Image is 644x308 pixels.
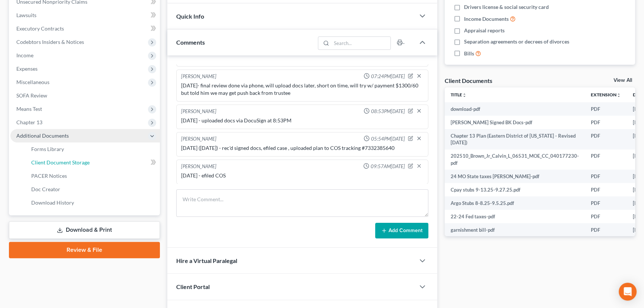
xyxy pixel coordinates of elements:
span: Separation agreements or decrees of divorces [464,38,569,45]
td: garnishment bill-pdf [445,223,585,237]
span: Appraisal reports [464,27,505,34]
td: Chapter 13 Plan (Eastern District of [US_STATE] - Revised [DATE]) [445,129,585,150]
a: View All [614,78,632,83]
span: Executory Contracts [16,25,64,32]
span: Hire a Virtual Paralegal [176,257,237,264]
span: Income Documents [464,15,509,23]
td: PDF [585,210,627,223]
div: [DATE] ([DATE]) - rec'd signed docs, efiled case , uploaded plan to COS tracking #7332385640 [181,144,424,152]
span: Miscellaneous [16,79,49,85]
td: PDF [585,170,627,183]
td: PDF [585,129,627,150]
div: [PERSON_NAME] [181,108,216,115]
div: [DATE] - uploaded docs via DocuSign at 8:53PM [181,117,424,124]
div: [PERSON_NAME] [181,73,216,80]
span: Bills [464,50,474,57]
a: Lawsuits [10,9,160,22]
a: Titleunfold_more [451,92,467,97]
a: Download History [25,196,160,209]
td: PDF [585,150,627,170]
span: Comments [176,39,205,46]
span: Additional Documents [16,132,69,139]
span: Means Test [16,106,42,112]
td: PDF [585,183,627,196]
div: [DATE]- final review done via phone, will upload docs later, short on time, will try w/ payment $... [181,82,424,97]
td: download-pdf [445,102,585,116]
div: [DATE] - efiled COS [181,172,424,179]
div: Client Documents [445,77,492,84]
span: Chapter 13 [16,119,42,125]
span: 07:24PM[DATE] [371,73,405,80]
span: Drivers license & social security card [464,3,549,11]
a: Doc Creator [25,183,160,196]
div: [PERSON_NAME] [181,163,216,170]
td: Argo Stubs 8-8.25-9.5.25.pdf [445,196,585,210]
span: Codebtors Insiders & Notices [16,39,84,45]
button: Add Comment [375,223,428,238]
span: Expenses [16,65,38,72]
span: 08:53PM[DATE] [371,108,405,115]
span: PACER Notices [31,173,67,179]
td: [PERSON_NAME] Signed BK Docs-pdf [445,116,585,129]
a: Forms Library [25,142,160,156]
span: 09:57AM[DATE] [371,163,405,170]
td: Cpay stubs 9-13.25-9.27.25.pdf [445,183,585,196]
td: PDF [585,116,627,129]
td: 24 MO State taxes [PERSON_NAME]-pdf [445,170,585,183]
a: SOFA Review [10,89,160,102]
span: Client Portal [176,283,210,290]
span: Download History [31,199,74,206]
a: Download & Print [9,221,160,239]
td: 202510_Brown_Jr_Calvin_L_06531_MOE_CC_040177230-pdf [445,150,585,170]
span: Forms Library [31,146,64,152]
a: Review & File [9,242,160,258]
div: [PERSON_NAME] [181,135,216,143]
span: Lawsuits [16,12,36,18]
span: Quick Info [176,13,204,20]
input: Search... [331,37,390,49]
a: Client Document Storage [25,156,160,169]
td: 22-24 Fed taxes-pdf [445,210,585,223]
div: Open Intercom Messenger [619,283,637,301]
span: SOFA Review [16,92,47,99]
td: PDF [585,196,627,210]
td: PDF [585,102,627,116]
span: Doc Creator [31,186,60,192]
span: Income [16,52,33,58]
a: Executory Contracts [10,22,160,35]
a: PACER Notices [25,169,160,183]
i: unfold_more [462,93,467,97]
span: Client Document Storage [31,159,90,166]
span: 05:54PM[DATE] [371,135,405,142]
a: Extensionunfold_more [591,92,621,97]
i: unfold_more [616,93,621,97]
td: PDF [585,223,627,237]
